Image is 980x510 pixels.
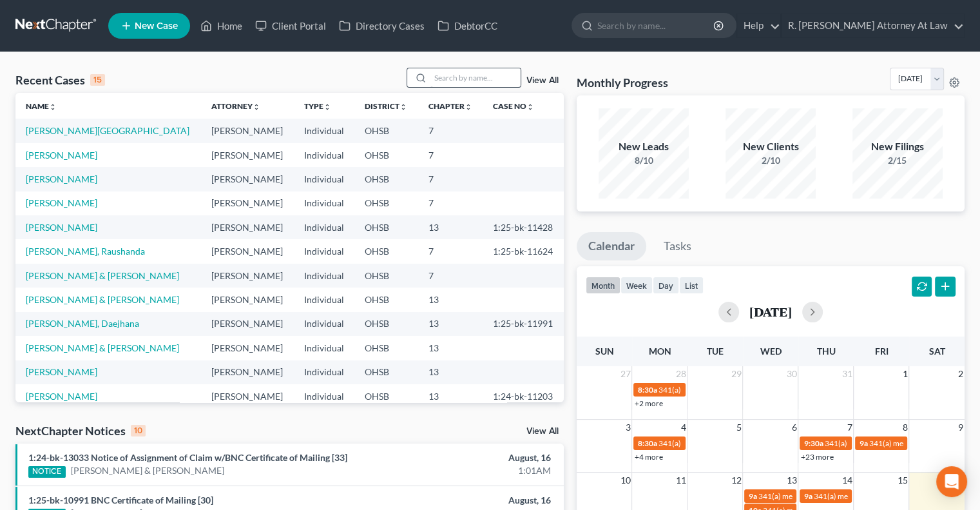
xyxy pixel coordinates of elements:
span: 29 [729,366,742,382]
td: OHSB [354,312,418,336]
span: 8:30a [637,438,657,448]
span: Sat [928,346,945,357]
span: 8 [901,420,908,435]
td: [PERSON_NAME] [201,312,294,336]
td: 7 [418,191,483,215]
td: Individual [293,312,354,336]
td: 7 [418,264,483,288]
span: 15 [896,473,908,488]
span: 9a [803,491,812,501]
input: Search by name... [430,68,521,87]
a: Client Portal [249,14,332,37]
td: 13 [418,215,483,239]
h2: [DATE] [749,305,792,319]
a: [PERSON_NAME][GEOGRAPHIC_DATA] [26,125,189,136]
div: August, 16 [385,451,551,464]
td: 1:25-bk-11428 [483,215,564,239]
span: 8:30a [637,385,657,395]
td: OHSB [354,264,418,288]
td: [PERSON_NAME] [201,191,294,215]
span: 9a [748,491,756,501]
td: Individual [293,191,354,215]
i: unfold_more [323,103,331,111]
span: 5 [735,420,742,435]
td: [PERSON_NAME] [201,119,294,142]
td: OHSB [354,167,418,191]
span: 30 [785,366,798,382]
td: Individual [293,384,354,408]
a: +2 more [634,398,662,408]
a: [PERSON_NAME] & [PERSON_NAME] [26,270,179,281]
span: 341(a) meeting for [PERSON_NAME] [PERSON_NAME] [658,438,844,448]
td: 1:24-bk-11203 [483,384,564,408]
td: 7 [418,167,483,191]
i: unfold_more [526,103,534,111]
a: Calendar [577,232,646,260]
td: [PERSON_NAME] [201,167,294,191]
a: View All [526,427,559,436]
span: 1 [901,366,908,382]
div: 10 [131,425,146,436]
td: OHSB [354,384,418,408]
a: View All [526,76,559,85]
td: 13 [418,384,483,408]
a: R. [PERSON_NAME] Attorney At Law [782,14,964,37]
span: Thu [816,346,835,357]
td: [PERSON_NAME] [201,336,294,360]
i: unfold_more [49,103,57,111]
span: 27 [619,366,631,382]
div: New Clients [725,139,816,154]
td: 13 [418,336,483,360]
td: 13 [418,288,483,311]
td: OHSB [354,143,418,167]
td: OHSB [354,119,418,142]
a: Help [737,14,780,37]
td: OHSB [354,215,418,239]
a: +4 more [634,452,662,462]
td: OHSB [354,288,418,311]
button: month [586,277,620,294]
td: [PERSON_NAME] [201,264,294,288]
span: Mon [648,346,671,357]
i: unfold_more [465,103,472,111]
td: Individual [293,215,354,239]
span: 28 [674,366,687,382]
span: 341(a) meeting for [PERSON_NAME] [758,491,882,501]
a: Home [194,14,249,37]
div: Recent Cases [15,72,105,88]
a: Attorneyunfold_more [211,101,260,111]
span: 9:30a [803,438,823,448]
td: 7 [418,143,483,167]
span: 2 [957,366,965,382]
a: +23 more [800,452,833,462]
span: 31 [840,366,853,382]
div: August, 16 [385,494,551,507]
td: 13 [418,312,483,336]
span: 9a [859,438,867,448]
input: Search by name... [597,14,715,37]
a: [PERSON_NAME] [26,173,97,184]
td: Individual [293,167,354,191]
span: 341(a) meeting for [PERSON_NAME] [813,491,937,501]
button: week [620,277,653,294]
button: day [653,277,679,294]
a: [PERSON_NAME] [26,366,97,377]
a: [PERSON_NAME] & [PERSON_NAME] [71,464,224,477]
td: [PERSON_NAME] [201,143,294,167]
a: Districtunfold_more [365,101,407,111]
td: OHSB [354,336,418,360]
div: 2/10 [725,154,816,167]
i: unfold_more [399,103,407,111]
td: Individual [293,264,354,288]
td: 7 [418,239,483,263]
td: 1:25-bk-11624 [483,239,564,263]
div: Open Intercom Messenger [936,466,967,497]
a: [PERSON_NAME] [26,150,97,161]
td: Individual [293,239,354,263]
td: Individual [293,143,354,167]
td: Individual [293,336,354,360]
span: Sun [595,346,613,357]
td: 1:25-bk-11991 [483,312,564,336]
span: 3 [624,420,631,435]
span: 341(a) meeting for [PERSON_NAME] [824,438,948,448]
